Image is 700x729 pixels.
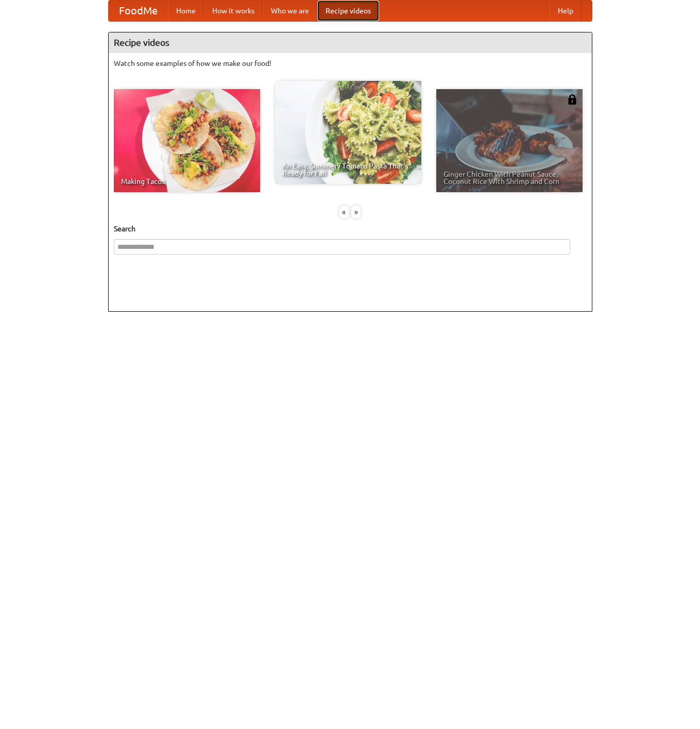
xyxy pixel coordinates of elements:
div: » [351,206,361,218]
a: How it works [204,1,263,21]
h4: Recipe videos [109,32,592,53]
a: Home [168,1,204,21]
h5: Search [114,224,587,234]
a: Who we are [263,1,317,21]
span: An Easy, Summery Tomato Pasta That's Ready for Fall [282,162,414,177]
img: 483408.png [567,94,577,105]
div: « [339,206,349,218]
a: Help [550,1,582,21]
a: An Easy, Summery Tomato Pasta That's Ready for Fall [275,81,421,184]
a: Making Tacos [114,89,260,192]
p: Watch some examples of how we make our food! [114,58,587,69]
span: Making Tacos [121,178,253,185]
a: FoodMe [109,1,168,21]
a: Recipe videos [317,1,379,21]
